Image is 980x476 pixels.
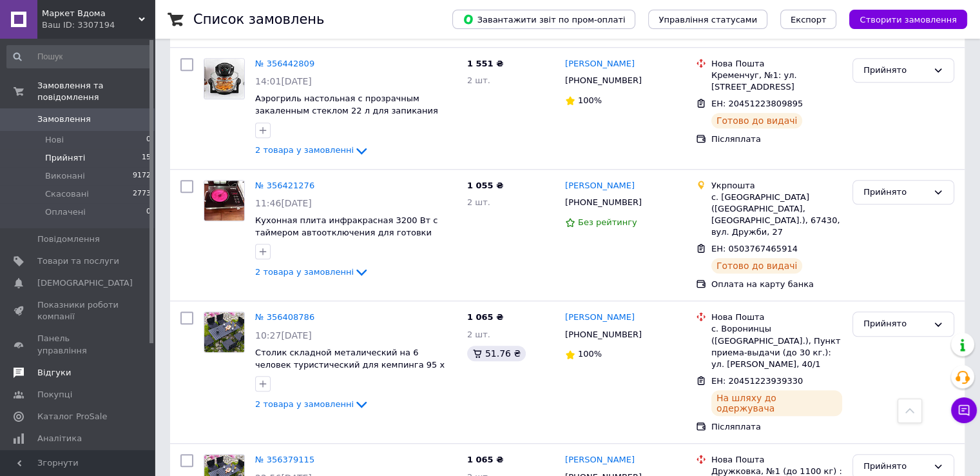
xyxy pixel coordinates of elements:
input: Пошук [6,45,152,68]
span: Управління статусами [658,15,757,25]
a: Створити замовлення [836,14,967,24]
a: Фото товару [204,312,245,353]
a: Фото товару [204,58,245,99]
a: № 356408786 [255,312,314,322]
span: 2 товара у замовленні [255,145,354,155]
button: Чат з покупцем [951,397,977,423]
div: Прийнято [863,64,928,77]
span: 100% [578,349,602,359]
span: Створити замовлення [860,15,957,25]
a: 2 товара у замовленні [255,267,369,277]
span: 14:01[DATE] [255,76,312,86]
button: Завантажити звіт по пром-оплаті [452,10,635,29]
img: Фото товару [204,181,244,221]
a: № 356442809 [255,59,314,68]
img: Фото товару [204,312,244,352]
span: Замовлення [37,114,91,125]
div: Післяплата [711,421,842,433]
span: Без рейтингу [578,217,637,227]
span: ЕН: 0503767465914 [711,244,798,253]
a: 2 товара у замовленні [255,399,369,409]
a: Столик складной металический на 6 человек туристический для кемпинга 95 х 55х 50 см раскладной с ... [255,348,445,381]
span: 2 товара у замовленні [255,267,354,277]
span: Аналітика [37,433,82,444]
a: [PERSON_NAME] [565,312,635,324]
span: Експорт [791,15,827,25]
span: 1 065 ₴ [467,455,503,464]
span: ЕН: 20451223939330 [711,376,803,386]
span: Показники роботи компанії [37,299,119,322]
div: с. [GEOGRAPHIC_DATA] ([GEOGRAPHIC_DATA], [GEOGRAPHIC_DATA].), 67430, вул. Дружби, 27 [711,192,842,239]
span: Оплачені [45,206,86,218]
div: Кременчуг, №1: ул. [STREET_ADDRESS] [711,70,842,93]
span: 11:46[DATE] [255,198,312,208]
span: Прийняті [45,152,85,164]
img: Фото товару [204,59,244,99]
div: Нова Пошта [711,312,842,323]
div: Оплата на карту банка [711,279,842,290]
span: 15 [142,152,151,164]
a: Аэрогриль настольная с прозрачным закаленным стеклом 22 л для запикания куриц, овощей, приготовле... [255,94,438,127]
a: № 356379115 [255,455,314,464]
div: с. Воронинцы ([GEOGRAPHIC_DATA].), Пункт приема-выдачи (до 30 кг.): ул. [PERSON_NAME], 40/1 [711,323,842,370]
a: [PERSON_NAME] [565,454,635,466]
span: ЕН: 20451223809895 [711,99,803,108]
button: Створити замовлення [849,10,967,29]
span: 9172 [133,170,151,182]
span: Каталог ProSale [37,411,107,422]
span: Маркет Вдома [42,8,139,19]
span: Завантажити звіт по пром-оплаті [463,14,625,25]
span: Нові [45,134,64,146]
span: Панель управління [37,333,119,356]
span: Скасовані [45,188,89,200]
div: [PHONE_NUMBER] [562,72,644,89]
div: Нова Пошта [711,58,842,70]
span: Товари та послуги [37,255,119,267]
div: Прийнято [863,186,928,199]
div: 51.76 ₴ [467,346,526,361]
div: Готово до видачі [711,258,803,273]
button: Управління статусами [648,10,767,29]
div: [PHONE_NUMBER] [562,326,644,343]
span: Повідомлення [37,233,100,245]
div: Нова Пошта [711,454,842,466]
h1: Список замовлень [193,12,324,27]
span: 1 065 ₴ [467,312,503,322]
div: Прийнято [863,317,928,331]
span: 2 шт. [467,197,490,207]
span: 2773 [133,188,151,200]
div: [PHONE_NUMBER] [562,194,644,211]
a: Фото товару [204,180,245,221]
span: Покупці [37,389,72,401]
a: 2 товара у замовленні [255,145,369,155]
div: Прийнято [863,460,928,473]
div: На шляху до одержувача [711,390,842,416]
span: 2 шт. [467,330,490,339]
span: Виконані [45,170,85,182]
a: [PERSON_NAME] [565,180,635,192]
div: Укрпошта [711,180,842,192]
span: 10:27[DATE] [255,330,312,341]
span: Відгуки [37,367,71,379]
div: Післяплата [711,134,842,145]
span: 1 055 ₴ [467,181,503,190]
a: № 356421276 [255,181,314,190]
span: [DEMOGRAPHIC_DATA] [37,277,133,289]
span: 100% [578,95,602,105]
span: Замовлення та повідомлення [37,80,155,103]
div: Готово до видачі [711,113,803,128]
span: 2 товара у замовленні [255,399,354,409]
span: 0 [146,206,151,218]
a: [PERSON_NAME] [565,58,635,70]
span: 0 [146,134,151,146]
div: Ваш ID: 3307194 [42,19,155,31]
span: 1 551 ₴ [467,59,503,68]
span: 2 шт. [467,75,490,85]
button: Експорт [780,10,837,29]
a: Кухонная плита инфракрасная 3200 Вт с таймером автоотключения для готовки подходит под все виды к... [255,215,437,249]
